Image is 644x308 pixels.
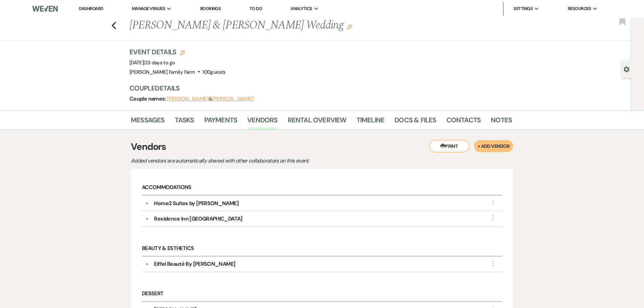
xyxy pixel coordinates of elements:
[624,66,630,72] button: Open lead details
[394,115,436,129] a: Docs & Files
[129,59,175,66] span: [DATE]
[154,215,242,223] div: Residence Inn [GEOGRAPHIC_DATA]
[247,115,277,129] a: Vendors
[129,95,167,102] span: Couple names:
[132,5,165,12] span: Manage Venues
[446,115,481,129] a: Contacts
[143,217,151,221] button: ▼
[154,260,235,268] div: Eiffel Beauté By [PERSON_NAME]
[144,59,175,66] span: |
[129,83,505,93] h3: Couple Details
[143,262,151,266] button: ▼
[129,17,430,34] h1: [PERSON_NAME] & [PERSON_NAME] Wedding
[167,96,254,102] span: &
[79,6,103,11] a: Dashboard
[142,180,502,196] h6: Accommodations
[491,115,512,129] a: Notes
[154,199,238,207] div: Home2 Suites by [PERSON_NAME]
[357,115,385,129] a: Timeline
[429,140,469,152] button: Print
[200,6,221,12] a: Bookings
[129,69,195,75] span: [PERSON_NAME] Family Farm
[204,115,237,129] a: Payments
[290,5,312,12] span: Analytics
[347,23,352,29] button: Edit
[129,47,226,57] h3: Event Details
[288,115,346,129] a: Rental Overview
[167,96,209,102] button: [PERSON_NAME]
[145,59,175,66] span: 23 days to go
[142,286,502,302] h6: Dessert
[131,157,366,165] p: Added vendors are automatically shared with other collaborators on this event.
[212,96,254,102] button: [PERSON_NAME]
[142,241,502,257] h6: Beauty & Esthetics
[203,69,225,75] span: 100 guests
[131,140,513,154] h3: Vendors
[568,5,591,12] span: Resources
[131,115,165,129] a: Messages
[474,140,513,152] button: + Add Vendor
[143,202,151,205] button: ▼
[175,115,194,129] a: Tasks
[250,6,262,11] a: To Do
[514,5,533,12] span: Settings
[32,2,58,16] img: Weven Logo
